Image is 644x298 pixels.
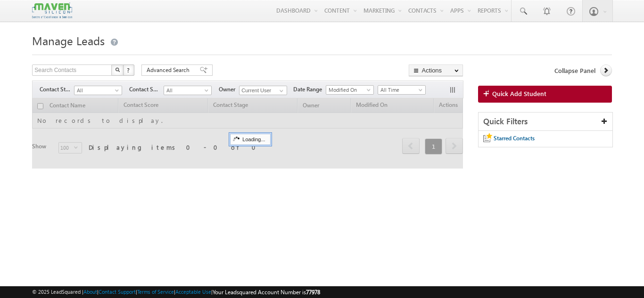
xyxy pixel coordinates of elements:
[83,289,97,295] a: About
[175,289,211,295] a: Acceptable Use
[32,288,320,297] span: © 2025 LeadSquared | | | | |
[554,66,595,75] span: Collapse Panel
[306,289,320,296] span: 77978
[99,289,136,295] a: Contact Support
[378,86,423,94] span: All Time
[74,86,119,95] span: All
[494,135,535,142] span: Starred Contacts
[478,86,612,103] a: Quick Add Student
[129,85,164,94] span: Contact Source
[164,86,212,95] a: All
[409,64,463,76] button: Actions
[137,289,174,295] a: Terms of Service
[293,85,326,94] span: Date Range
[213,289,320,296] span: Your Leadsquared Account Number is
[230,134,270,145] div: Loading...
[74,86,122,95] a: All
[164,86,209,95] span: All
[32,33,105,48] span: Manage Leads
[239,86,287,95] input: Type to Search
[326,86,371,94] span: Modified On
[147,66,192,74] span: Advanced Search
[492,89,546,98] span: Quick Add Student
[479,113,612,131] div: Quick Filters
[274,86,286,96] a: Show All Items
[123,64,134,76] button: ?
[326,85,374,95] a: Modified On
[115,67,120,72] img: Search
[127,66,131,74] span: ?
[40,85,74,94] span: Contact Stage
[378,85,426,95] a: All Time
[32,2,72,19] img: Custom Logo
[219,85,239,94] span: Owner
